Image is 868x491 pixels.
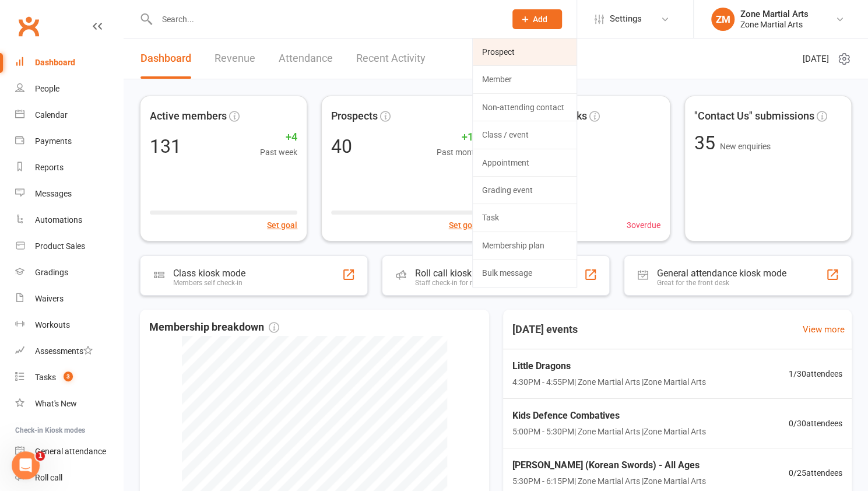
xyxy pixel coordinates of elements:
button: Set goal [449,219,479,232]
span: +19 [437,129,479,146]
span: 35 [694,132,720,154]
span: New enquiries [720,142,771,151]
a: Bulk message [473,259,577,286]
div: Staff check-in for members [415,279,500,287]
div: Workouts [35,320,70,329]
a: Attendance [279,38,333,79]
a: Grading event [473,177,577,204]
span: Past week [260,146,297,159]
span: Prospects [331,108,378,125]
div: Messages [35,189,72,198]
div: General attendance [35,447,106,456]
div: Great for the front desk [657,279,786,287]
div: Roll call [35,473,62,482]
span: 0 / 30 attendees [789,417,842,430]
div: Zone Martial Arts [740,9,809,19]
button: Set goal [267,219,297,232]
a: Gradings [15,259,123,286]
span: 0 / 25 attendees [789,467,842,479]
div: Automations [35,215,82,225]
div: Assessments [35,346,93,356]
input: Search... [153,11,497,27]
a: Workouts [15,312,123,338]
div: Calendar [35,110,68,120]
div: Payments [35,136,72,146]
a: General attendance kiosk mode [15,439,123,465]
div: People [35,84,59,93]
a: Reports [15,155,123,181]
div: What's New [35,399,77,408]
div: Reports [35,163,64,172]
div: Dashboard [35,58,75,67]
span: 5:30PM - 6:15PM | Zone Martial Arts | Zone Martial Arts [512,475,706,488]
div: Gradings [35,268,68,277]
div: General attendance kiosk mode [657,268,786,279]
div: 131 [150,137,181,156]
a: Task [473,204,577,231]
iframe: Intercom live chat [12,451,40,479]
span: Kids Defence Combatives [512,408,706,423]
div: Roll call kiosk mode [415,268,500,279]
span: Add [533,15,547,24]
div: Product Sales [35,241,85,251]
a: Class / event [473,121,577,148]
div: Tasks [35,373,56,382]
a: Messages [15,181,123,207]
a: Roll call [15,465,123,491]
a: Tasks 3 [15,364,123,391]
a: Calendar [15,102,123,128]
a: Clubworx [14,12,43,41]
a: View more [803,322,845,336]
a: Payments [15,128,123,155]
a: Automations [15,207,123,233]
span: Settings [610,6,642,32]
div: Zone Martial Arts [740,19,809,30]
a: Membership plan [473,232,577,259]
a: Appointment [473,149,577,176]
a: Dashboard [15,50,123,76]
a: Non-attending contact [473,94,577,121]
span: 1 [36,451,45,461]
a: Product Sales [15,233,123,259]
a: People [15,76,123,102]
button: Add [512,9,562,29]
span: 3 overdue [627,219,660,232]
a: Dashboard [140,38,191,79]
a: Recent Activity [356,38,426,79]
div: Waivers [35,294,64,303]
span: Past month [437,146,479,159]
a: What's New [15,391,123,417]
div: Members self check-in [173,279,245,287]
a: Revenue [215,38,255,79]
span: 4:30PM - 4:55PM | Zone Martial Arts | Zone Martial Arts [512,376,706,388]
span: +4 [260,129,297,146]
a: Prospect [473,38,577,65]
span: 5:00PM - 5:30PM | Zone Martial Arts | Zone Martial Arts [512,425,706,438]
span: [DATE] [803,52,829,66]
div: ZM [711,8,735,31]
span: Membership breakdown [149,319,279,336]
a: Waivers [15,286,123,312]
span: "Contact Us" submissions [694,108,814,125]
span: 1 / 30 attendees [789,367,842,380]
h3: [DATE] events [503,319,587,340]
span: [PERSON_NAME] (Korean Swords) - All Ages [512,458,706,473]
div: Class kiosk mode [173,268,245,279]
span: Little Dragons [512,359,706,374]
span: 3 [64,371,73,381]
a: Member [473,66,577,93]
a: Assessments [15,338,123,364]
span: Active members [150,108,227,125]
div: 40 [331,137,352,156]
